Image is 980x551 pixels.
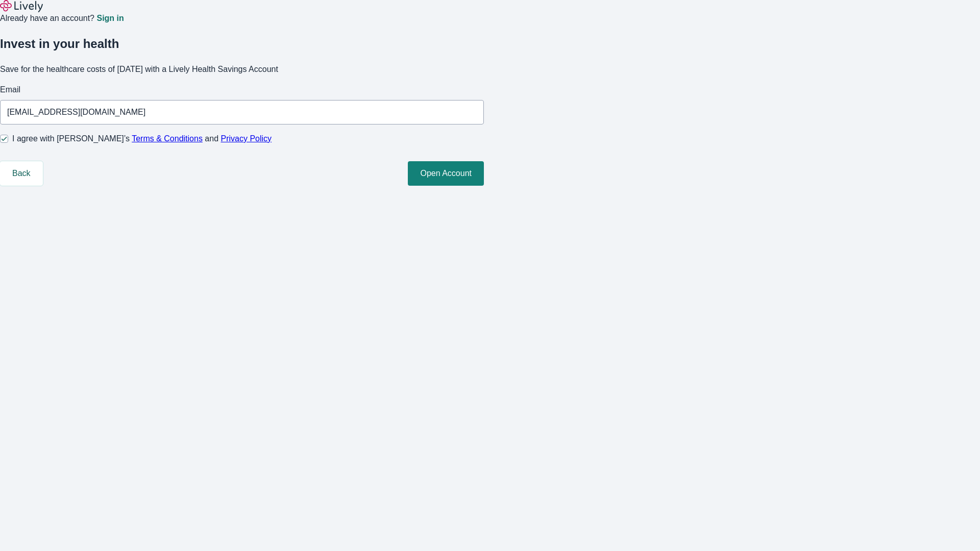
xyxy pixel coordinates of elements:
a: Sign in [96,14,124,22]
a: Privacy Policy [221,134,272,143]
span: I agree with [PERSON_NAME]’s and [12,133,272,145]
a: Terms & Conditions [132,134,203,143]
button: Open Account [408,161,484,186]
